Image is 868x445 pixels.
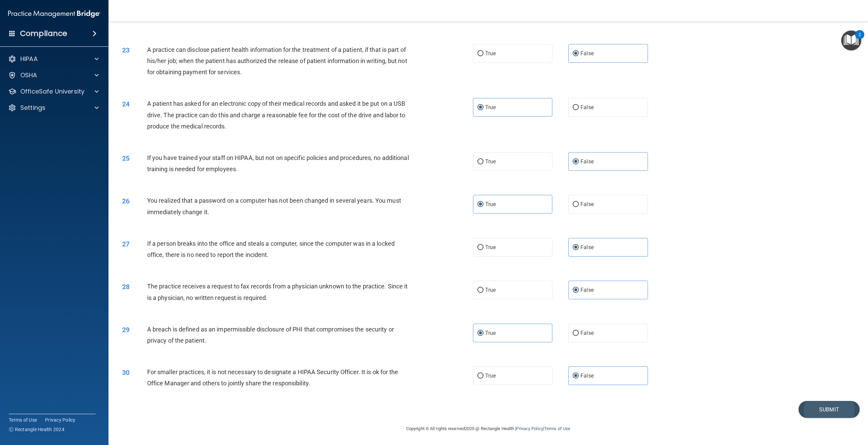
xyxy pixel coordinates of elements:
button: Open Resource Center, 2 new notifications [841,31,861,50]
span: True [485,287,496,293]
input: True [477,245,484,250]
a: Privacy Policy [516,426,543,431]
a: HIPAA [8,55,99,63]
span: Ⓒ Rectangle Health 2024 [9,426,64,433]
span: False [580,372,594,379]
span: 28 [122,283,130,291]
span: A breach is defined as an impermissible disclosure of PHI that compromises the security or privac... [147,326,394,344]
input: False [573,331,579,336]
span: True [485,330,496,336]
span: False [580,244,594,250]
a: Settings [8,104,99,112]
span: You realized that a password on a computer has not been changed in several years. You must immedi... [147,197,401,215]
button: Submit [798,401,860,418]
input: True [477,331,484,336]
input: False [573,51,579,56]
span: 24 [122,100,130,108]
a: Terms of Use [544,426,570,431]
span: 30 [122,368,130,377]
span: False [580,330,594,336]
span: True [485,201,496,207]
span: True [485,244,496,250]
span: True [485,372,496,379]
input: False [573,373,579,379]
div: Copyright © All rights reserved 2025 @ Rectangle Health | | [364,418,612,440]
img: PMB logo [8,7,100,21]
span: 25 [122,154,130,162]
input: False [573,202,579,207]
input: False [573,105,579,110]
p: HIPAA [20,55,38,63]
a: Privacy Policy [45,417,76,423]
input: True [477,159,484,164]
input: False [573,288,579,293]
span: False [580,104,594,110]
span: 23 [122,46,130,54]
span: If you have trained your staff on HIPAA, but not on specific policies and procedures, no addition... [147,154,409,173]
span: False [580,50,594,57]
span: The practice receives a request to fax records from a physician unknown to the practice. Since it... [147,283,408,301]
span: True [485,50,496,57]
p: Settings [20,104,45,112]
a: OfficeSafe University [8,87,99,96]
h4: Compliance [20,29,67,38]
div: 2 [859,35,861,43]
span: For smaller practices, it is not necessary to designate a HIPAA Security Officer. It is ok for th... [147,368,398,387]
input: True [477,288,484,293]
span: A patient has asked for an electronic copy of their medical records and asked it be put on a USB ... [147,100,406,129]
a: OSHA [8,71,99,79]
span: 27 [122,240,130,248]
span: False [580,287,594,293]
span: 29 [122,326,130,334]
input: True [477,105,484,110]
span: False [580,201,594,207]
span: 26 [122,197,130,205]
span: True [485,158,496,165]
span: False [580,158,594,165]
span: True [485,104,496,110]
input: True [477,202,484,207]
input: True [477,51,484,56]
input: False [573,245,579,250]
input: False [573,159,579,164]
span: If a person breaks into the office and steals a computer, since the computer was in a locked offi... [147,240,395,258]
p: OfficeSafe University [20,87,84,96]
input: True [477,373,484,379]
span: A practice can disclose patient health information for the treatment of a patient, if that is par... [147,46,407,76]
a: Terms of Use [9,417,37,423]
p: OSHA [20,71,37,79]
